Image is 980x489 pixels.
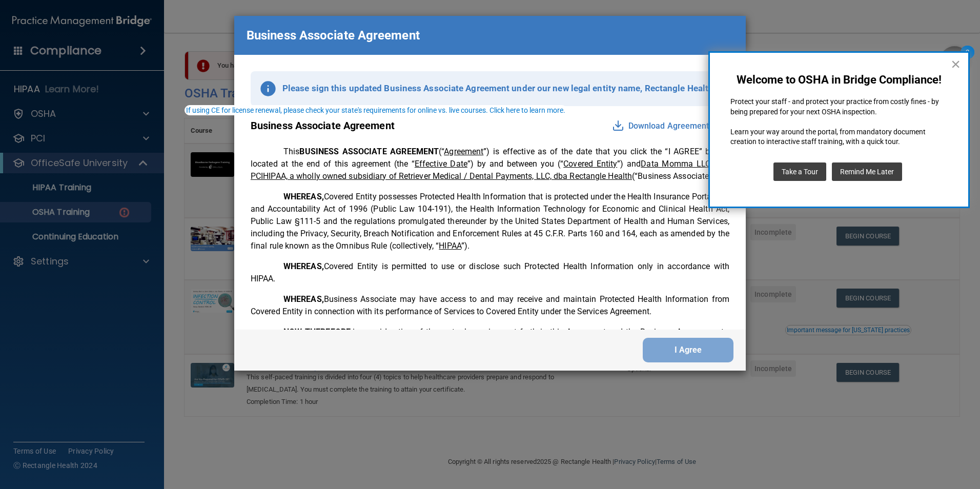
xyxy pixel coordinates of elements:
[251,260,729,285] p: Covered Entity is permitted to use or disclose such Protected Health Information only in accordan...
[730,97,948,117] p: Protect your staff - and protect your practice from costly fines - by being prepared for your nex...
[803,416,968,457] iframe: Drift Widget Chat Controller
[609,118,729,134] button: Download Agreement PDF
[251,293,729,318] p: Business Associate may have access to and may receive and maintain Protected Health Information f...
[251,191,729,252] p: Covered Entity possesses Protected Health Information that is protected under the Health Insuranc...
[730,73,948,87] h3: Welcome to OSHA in Bridge Compliance!
[951,56,961,72] button: Close
[282,80,716,96] p: Please sign this updated Business Associate Agreement under our new legal entity name, Rectangle ...
[251,159,729,181] u: Data Momma LLC, dba PCIHIPAA, a wholly owned subsidiary of Retriever Medical / Dental Payments, L...
[730,127,948,147] p: Learn your way around the portal, from mandatory document creation to interactive staff training,...
[283,294,324,304] span: WHEREAS,
[444,147,483,156] u: Agreement
[299,147,439,156] span: BUSINESS ASSOCIATE AGREEMENT
[439,241,461,251] u: HIPAA
[563,159,617,169] u: Covered Entity
[940,46,970,76] button: Open Resource Center, 2 new notifications
[283,327,353,337] span: NOW THEREFORE,
[186,107,565,114] div: If using CE for license renewal, please check your state's requirements for online vs. live cours...
[643,338,733,362] button: I Agree
[832,162,902,181] button: Remind Me Later
[283,192,324,201] span: WHEREAS,
[251,116,395,135] p: Business Associate Agreement
[773,162,826,181] button: Take a Tour
[247,24,420,47] p: Business Associate Agreement
[251,146,729,182] p: This (“ ”) is effective as of the date that you click the “I AGREE” button located at the end of ...
[185,105,567,115] button: If using CE for license renewal, please check your state's requirements for online vs. live cours...
[251,326,729,363] p: in consideration of the mutual promises set forth in this Agreement and the Business Arrangements...
[283,261,324,271] span: WHEREAS,
[415,159,467,169] u: Effective Date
